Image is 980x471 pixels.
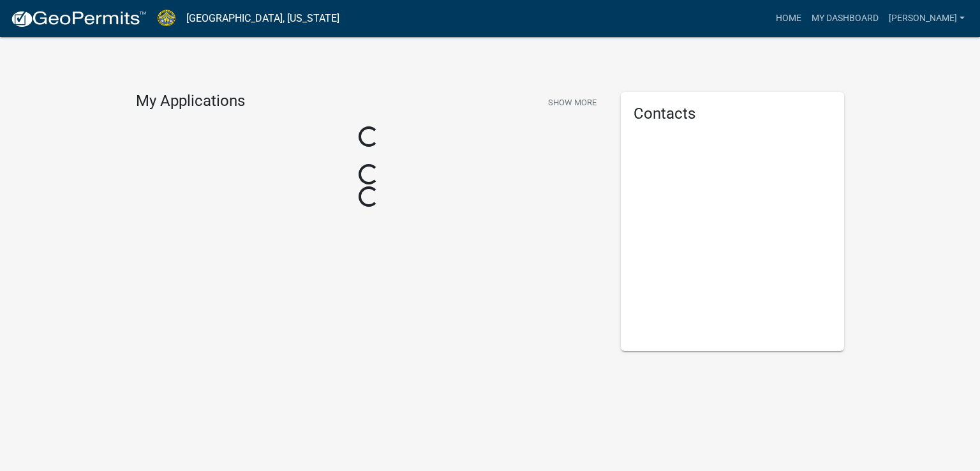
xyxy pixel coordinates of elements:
[884,6,970,31] a: [PERSON_NAME]
[543,92,602,113] button: Show More
[771,6,806,31] a: Home
[157,10,176,27] img: Jasper County, South Carolina
[806,6,884,31] a: My Dashboard
[186,8,339,29] a: [GEOGRAPHIC_DATA], [US_STATE]
[634,105,831,123] h5: Contacts
[136,92,245,111] h4: My Applications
